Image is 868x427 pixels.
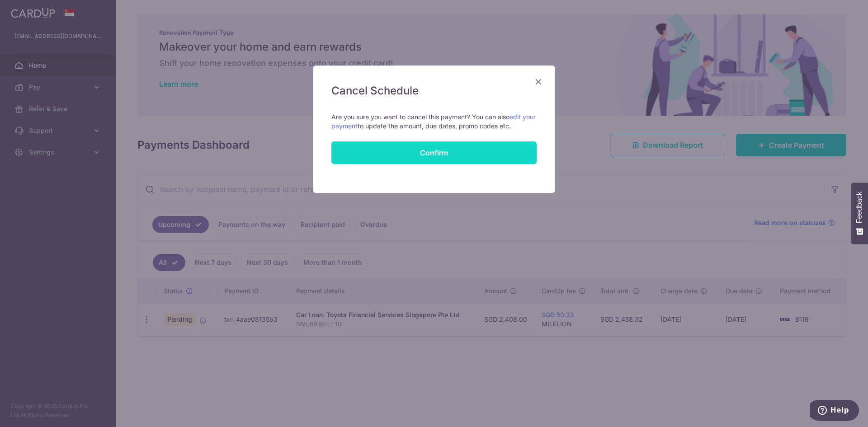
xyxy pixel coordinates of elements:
button: Confirm [331,141,537,164]
h5: Cancel Schedule [331,84,537,98]
p: Are you sure you want to cancel this payment? You can also to update the amount, due dates, promo... [331,113,537,131]
button: Close [533,76,544,87]
iframe: Opens a widget where you can find more information [810,400,859,422]
button: Feedback - Show survey [851,183,868,244]
span: Feedback [855,192,863,223]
